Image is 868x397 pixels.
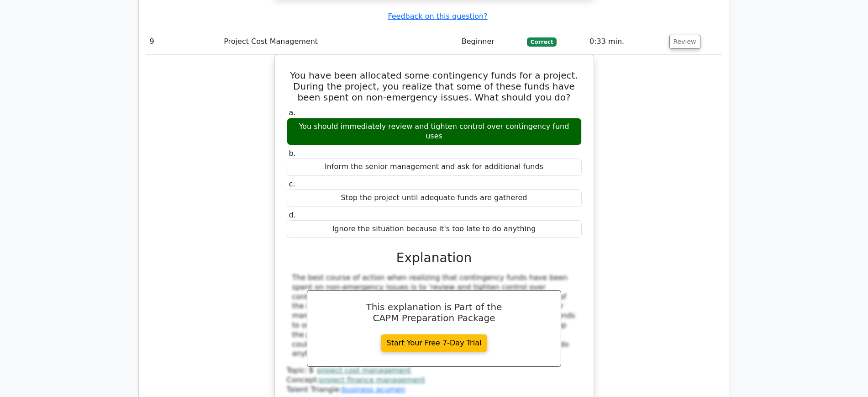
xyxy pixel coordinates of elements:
a: project finance management [319,376,425,384]
div: You should immediately review and tighten control over contingency fund uses [287,118,582,145]
span: Correct [527,37,557,47]
td: 9 [146,29,221,55]
a: business acumen [342,385,405,394]
div: Concept: [287,376,582,385]
span: c. [289,180,295,188]
div: Inform the senior management and ask for additional funds [287,158,582,176]
div: Topic: [287,366,582,376]
a: project cost management [317,366,411,375]
div: The best course of action when realizing that contingency funds have been spent on non-emergency ... [292,273,576,359]
span: d. [289,211,296,219]
td: Project Cost Management [220,29,458,55]
span: a. [289,108,296,117]
div: Stop the project until adequate funds are gathered [287,189,582,207]
a: Start Your Free 7-Day Trial [381,334,488,352]
button: Review [669,35,700,49]
span: b. [289,149,296,158]
td: Beginner [458,29,523,55]
a: Feedback on this question? [388,12,487,21]
h3: Explanation [292,250,576,266]
h5: You have been allocated some contingency funds for a project. During the project, you realize tha... [286,70,583,103]
td: 0:33 min. [586,29,666,55]
div: Ignore the situation because it's too late to do anything [287,220,582,238]
div: Talent Triangle: [287,366,582,394]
